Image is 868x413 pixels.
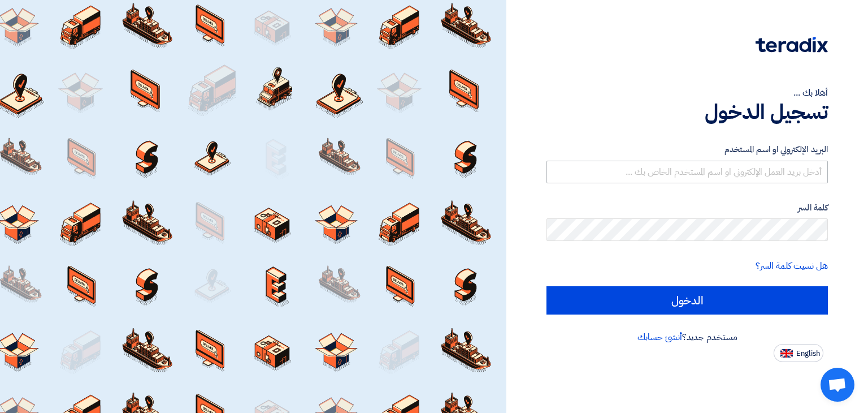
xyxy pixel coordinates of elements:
h1: تسجيل الدخول [546,100,828,124]
img: Teradix logo [756,37,828,53]
div: أهلا بك ... [546,86,828,100]
img: en-US.png [780,349,793,358]
a: Open chat [821,368,854,402]
a: أنشئ حسابك [637,330,682,344]
div: مستخدم جديد؟ [546,330,828,344]
input: أدخل بريد العمل الإلكتروني او اسم المستخدم الخاص بك ... [546,161,828,183]
button: English [774,344,823,362]
input: الدخول [546,286,828,315]
a: هل نسيت كلمة السر؟ [756,259,828,273]
label: البريد الإلكتروني او اسم المستخدم [546,143,828,156]
span: English [796,350,820,358]
label: كلمة السر [546,201,828,214]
